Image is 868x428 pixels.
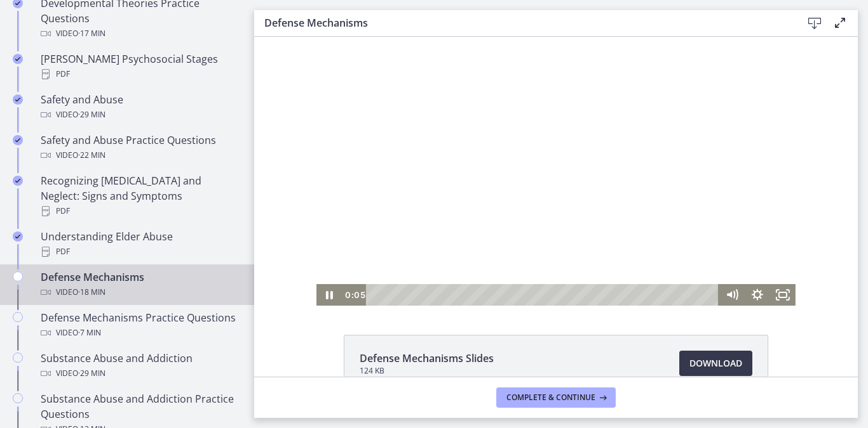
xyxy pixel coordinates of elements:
span: Defense Mechanisms Slides [360,351,494,366]
div: Video [41,366,239,381]
span: 124 KB [360,366,494,376]
div: Understanding Elder Abuse [41,229,239,259]
div: PDF [41,244,239,259]
i: Completed [13,135,23,145]
span: · 22 min [78,148,105,163]
button: Show settings menu [491,247,516,269]
i: Completed [13,54,23,64]
div: Substance Abuse and Addiction [41,351,239,381]
button: Complete & continue [496,387,616,408]
div: Video [41,285,239,300]
div: Defense Mechanisms Practice Questions [41,310,239,340]
i: Completed [13,176,23,186]
span: Download [689,356,742,371]
i: Completed [13,231,23,242]
div: Video [41,107,239,122]
span: · 7 min [78,325,101,340]
div: PDF [41,67,239,82]
span: Complete & continue [506,392,595,403]
span: · 18 min [78,285,105,300]
div: Recognizing [MEDICAL_DATA] and Neglect: Signs and Symptoms [41,173,239,219]
button: Fullscreen [516,247,541,269]
div: Safety and Abuse [41,92,239,122]
a: Download [679,351,752,376]
div: [PERSON_NAME] Psychosocial Stages [41,51,239,82]
div: Video [41,148,239,163]
i: Completed [13,94,23,105]
button: Mute [465,247,491,269]
span: · 29 min [78,107,105,122]
span: · 17 min [78,26,105,41]
div: Video [41,26,239,41]
h3: Defense Mechanisms [264,15,782,30]
div: PDF [41,204,239,219]
iframe: Video Lesson [254,37,858,306]
div: Safety and Abuse Practice Questions [41,133,239,163]
div: Defense Mechanisms [41,269,239,300]
span: · 29 min [78,366,105,381]
div: Video [41,325,239,340]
